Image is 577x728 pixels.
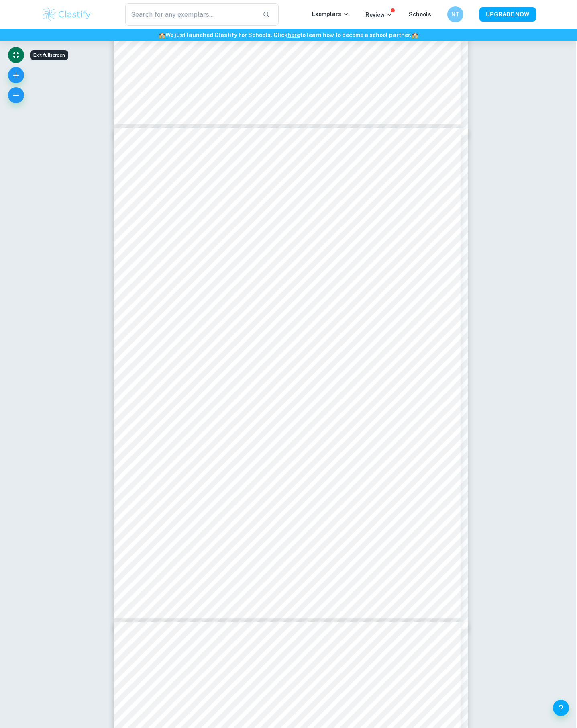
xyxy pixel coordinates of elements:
div: Exit fullscreen [30,50,68,60]
span: 🏫 [159,32,165,38]
button: Exit fullscreen [8,47,24,63]
h6: NT [451,10,460,19]
p: Exemplars [312,10,349,18]
img: Clastify logo [41,6,92,22]
a: here [287,32,300,38]
h6: We just launched Clastify for Schools. Click to learn how to become a school partner. [2,31,575,39]
button: UPGRADE NOW [479,7,536,22]
span: 🏫 [412,32,418,38]
button: NT [447,6,463,22]
a: Schools [409,11,431,18]
button: Help and Feedback [553,700,569,716]
p: Review [365,10,393,19]
input: Search for any exemplars... [125,3,257,26]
